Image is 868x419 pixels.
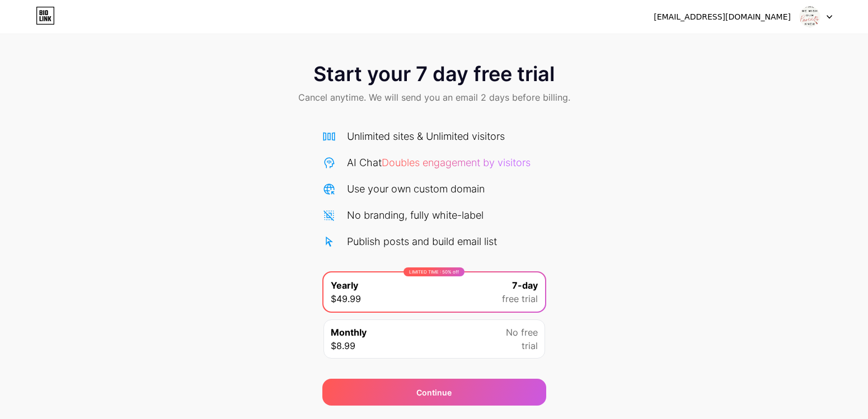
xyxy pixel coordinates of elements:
[331,292,361,305] span: $49.99
[347,208,484,223] div: No branding, fully white-label
[416,387,452,398] div: Continue
[347,129,505,144] div: Unlimited sites & Unlimited visitors
[512,279,538,292] span: 7-day
[331,279,358,292] span: Yearly
[506,326,538,339] span: No free
[331,326,367,339] span: Monthly
[347,234,497,249] div: Publish posts and build email list
[347,155,531,170] div: AI Chat
[331,339,355,352] span: $8.99
[382,157,531,168] span: Doubles engagement by visitors
[298,91,570,104] span: Cancel anytime. We will send you an email 2 days before billing.
[654,11,791,23] div: [EMAIL_ADDRESS][DOMAIN_NAME]
[313,63,555,85] span: Start your 7 day free trial
[522,339,538,352] span: trial
[403,267,465,276] div: LIMITED TIME : 50% off
[502,292,538,305] span: free trial
[347,181,485,196] div: Use your own custom domain
[799,6,820,27] img: Michael Chiasson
